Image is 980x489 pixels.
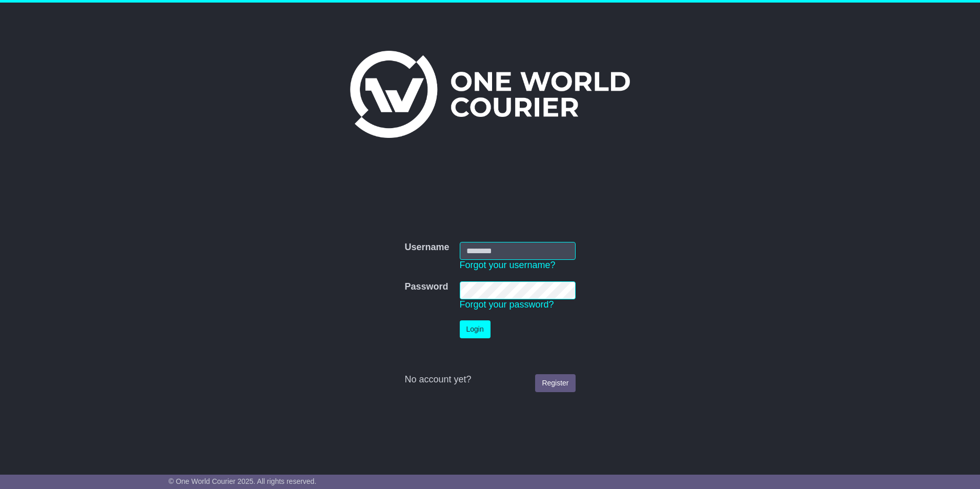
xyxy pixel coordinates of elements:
a: Register [535,374,575,392]
a: Forgot your username? [460,260,556,270]
label: Username [404,242,449,253]
a: Forgot your password? [460,299,554,310]
label: Password [404,281,448,293]
div: No account yet? [404,374,575,385]
span: © One World Courier 2025. All rights reserved. [169,477,317,485]
button: Login [460,320,491,338]
img: One World [350,51,630,138]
